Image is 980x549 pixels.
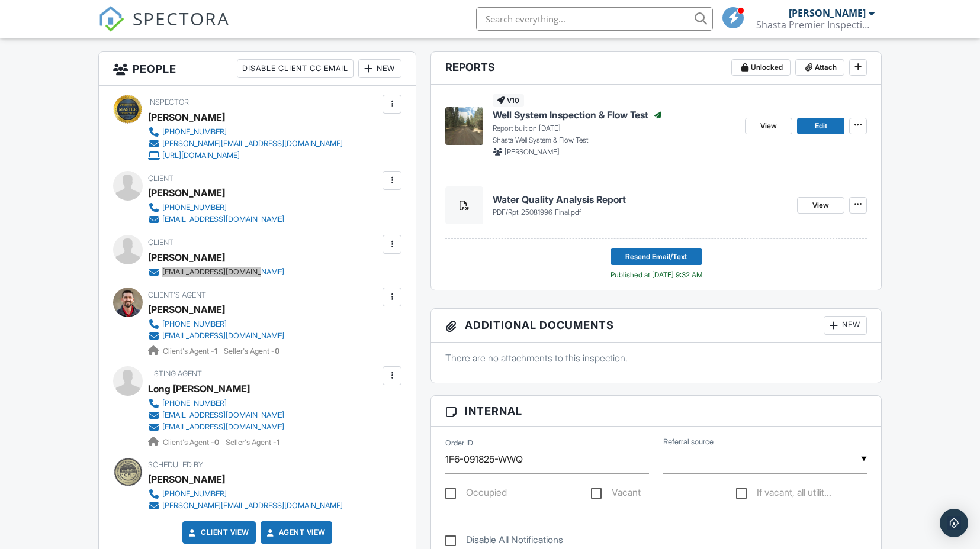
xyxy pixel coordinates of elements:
[275,347,279,356] strong: 0
[226,438,279,447] span: Seller's Agent -
[224,347,279,356] span: Seller's Agent -
[431,396,881,427] h3: Internal
[148,290,206,299] span: Client's Agent
[162,319,227,329] div: [PHONE_NUMBER]
[162,411,284,420] div: [EMAIL_ADDRESS][DOMAIN_NAME]
[148,266,284,278] a: [EMAIL_ADDRESS][DOMAIN_NAME]
[277,438,279,447] strong: 1
[148,202,284,214] a: [PHONE_NUMBER]
[237,59,354,78] div: Disable Client CC Email
[163,347,219,356] span: Client's Agent -
[148,214,284,225] a: [EMAIL_ADDRESS][DOMAIN_NAME]
[148,174,173,183] span: Client
[148,301,225,318] a: [PERSON_NAME]
[445,438,473,448] label: Order ID
[591,487,641,502] label: Vacant
[736,487,831,502] label: If vacant, all utilities are on
[445,487,507,502] label: Occupied
[162,127,227,137] div: [PHONE_NUMBER]
[162,203,227,212] div: [PHONE_NUMBER]
[162,267,284,277] div: [EMAIL_ADDRESS][DOMAIN_NAME]
[148,409,284,421] a: [EMAIL_ADDRESS][DOMAIN_NAME]
[148,500,343,512] a: [PERSON_NAME][EMAIL_ADDRESS][DOMAIN_NAME]
[824,316,867,335] div: New
[187,527,249,538] a: Client View
[148,238,173,247] span: Client
[148,380,250,398] a: Long [PERSON_NAME]
[445,351,867,364] p: There are no attachments to this inspection.
[148,488,343,500] a: [PHONE_NUMBER]
[214,438,219,447] strong: 0
[148,184,225,202] div: [PERSON_NAME]
[148,460,203,469] span: Scheduled By
[148,398,284,409] a: [PHONE_NUMBER]
[162,139,343,148] div: [PERSON_NAME][EMAIL_ADDRESS][DOMAIN_NAME]
[431,309,881,343] h3: Additional Documents
[940,509,968,537] div: Open Intercom Messenger
[98,16,230,41] a: SPECTORA
[148,318,284,330] a: [PHONE_NUMBER]
[162,151,240,160] div: [URL][DOMAIN_NAME]
[162,489,227,499] div: [PHONE_NUMBER]
[162,331,284,341] div: [EMAIL_ADDRESS][DOMAIN_NAME]
[162,215,284,224] div: [EMAIL_ADDRESS][DOMAIN_NAME]
[162,501,343,511] div: [PERSON_NAME][EMAIL_ADDRESS][DOMAIN_NAME]
[163,438,221,447] span: Client's Agent -
[99,52,416,86] h3: People
[148,108,225,126] div: [PERSON_NAME]
[445,534,563,549] label: Disable All Notifications
[148,470,225,488] div: [PERSON_NAME]
[148,126,343,138] a: [PHONE_NUMBER]
[789,7,866,19] div: [PERSON_NAME]
[148,369,202,378] span: Listing Agent
[162,399,227,408] div: [PHONE_NUMBER]
[476,7,713,31] input: Search everything...
[148,98,189,106] span: Inspector
[756,19,875,31] div: Shasta Premier Inspection Group
[214,347,217,356] strong: 1
[162,422,284,432] div: [EMAIL_ADDRESS][DOMAIN_NAME]
[148,138,343,150] a: [PERSON_NAME][EMAIL_ADDRESS][DOMAIN_NAME]
[98,6,124,32] img: The Best Home Inspection Software - Spectora
[148,248,225,266] div: [PERSON_NAME]
[148,330,284,342] a: [EMAIL_ADDRESS][DOMAIN_NAME]
[148,150,343,162] a: [URL][DOMAIN_NAME]
[358,59,401,78] div: New
[663,437,714,447] label: Referral source
[148,421,284,433] a: [EMAIL_ADDRESS][DOMAIN_NAME]
[265,527,326,538] a: Agent View
[133,6,230,31] span: SPECTORA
